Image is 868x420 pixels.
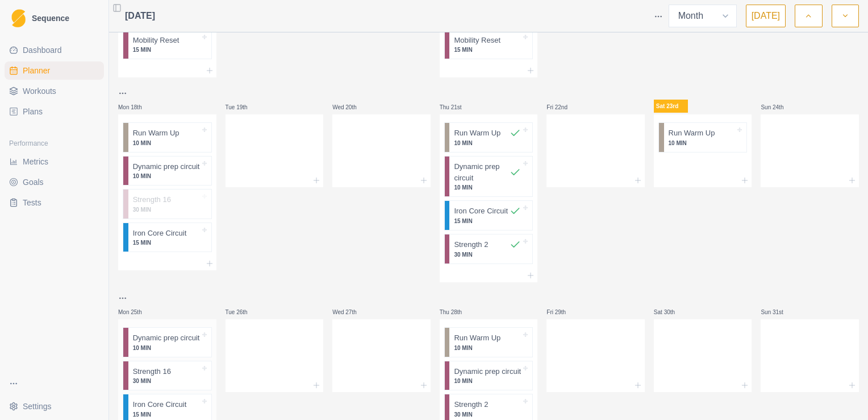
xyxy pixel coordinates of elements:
[133,46,200,54] p: 15 MIN
[23,197,41,208] span: Tests
[23,176,44,188] span: Goals
[118,103,152,112] p: Mon 18th
[133,332,200,344] p: Dynamic prep circuit
[454,332,500,344] p: Run Warm Up
[444,327,533,357] div: Run Warm Up10 MIN
[23,44,62,56] span: Dashboard
[669,139,736,147] p: 10 MIN
[454,250,521,259] p: 30 MIN
[5,397,104,415] button: Settings
[546,308,581,316] p: Fri 29th
[133,228,187,239] p: Iron Core Circuit
[440,308,474,316] p: Thu 28th
[444,234,533,264] div: Strength 230 MIN
[5,153,104,171] a: Metrics
[133,194,171,205] p: Strength 16
[133,344,200,352] p: 10 MIN
[332,308,366,316] p: Wed 27th
[454,344,521,352] p: 10 MIN
[546,103,581,112] p: Fri 22nd
[133,410,200,419] p: 15 MIN
[669,127,715,139] p: Run Warm Up
[123,156,212,186] div: Dynamic prep circuit10 MIN
[454,127,500,139] p: Run Warm Up
[133,366,171,377] p: Strength 16
[123,122,212,153] div: Run Warm Up10 MIN
[654,100,688,113] p: Sat 23rd
[746,5,786,27] button: [DATE]
[133,238,200,247] p: 15 MIN
[133,161,200,172] p: Dynamic prep circuit
[118,308,152,316] p: Mon 25th
[133,377,200,385] p: 30 MIN
[5,102,104,121] a: Plans
[125,9,155,23] span: [DATE]
[123,30,212,60] div: Mobility Reset15 MIN
[761,103,795,112] p: Sun 24th
[133,127,180,139] p: Run Warm Up
[454,366,521,377] p: Dynamic prep circuit
[658,122,748,153] div: Run Warm Up10 MIN
[5,193,104,212] a: Tests
[23,106,43,117] span: Plans
[226,103,260,112] p: Tue 19th
[133,399,187,410] p: Iron Core Circuit
[11,9,26,28] img: Logo
[454,161,510,183] p: Dynamic prep circuit
[454,399,488,410] p: Strength 2
[444,30,533,60] div: Mobility Reset15 MIN
[454,239,488,250] p: Strength 2
[440,103,474,112] p: Thu 21st
[23,156,48,167] span: Metrics
[5,134,104,153] div: Performance
[23,85,56,97] span: Workouts
[133,35,180,46] p: Mobility Reset
[32,14,69,22] span: Sequence
[5,41,104,59] a: Dashboard
[5,5,104,32] a: LogoSequence
[454,46,521,54] p: 15 MIN
[123,361,212,391] div: Strength 1630 MIN
[123,327,212,357] div: Dynamic prep circuit10 MIN
[444,200,533,230] div: Iron Core Circuit15 MIN
[654,308,688,316] p: Sat 30th
[454,205,508,217] p: Iron Core Circuit
[133,172,200,180] p: 10 MIN
[23,65,50,76] span: Planner
[444,122,533,153] div: Run Warm Up10 MIN
[133,205,200,214] p: 30 MIN
[226,308,260,316] p: Tue 26th
[454,410,521,419] p: 30 MIN
[123,223,212,253] div: Iron Core Circuit15 MIN
[5,61,104,80] a: Planner
[454,35,500,46] p: Mobility Reset
[444,361,533,391] div: Dynamic prep circuit10 MIN
[5,173,104,191] a: Goals
[454,139,521,147] p: 10 MIN
[444,156,533,197] div: Dynamic prep circuit10 MIN
[454,217,521,225] p: 15 MIN
[123,189,212,219] div: Strength 1630 MIN
[454,183,521,192] p: 10 MIN
[5,82,104,100] a: Workouts
[761,308,795,316] p: Sun 31st
[133,139,200,147] p: 10 MIN
[454,377,521,385] p: 10 MIN
[332,103,366,112] p: Wed 20th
